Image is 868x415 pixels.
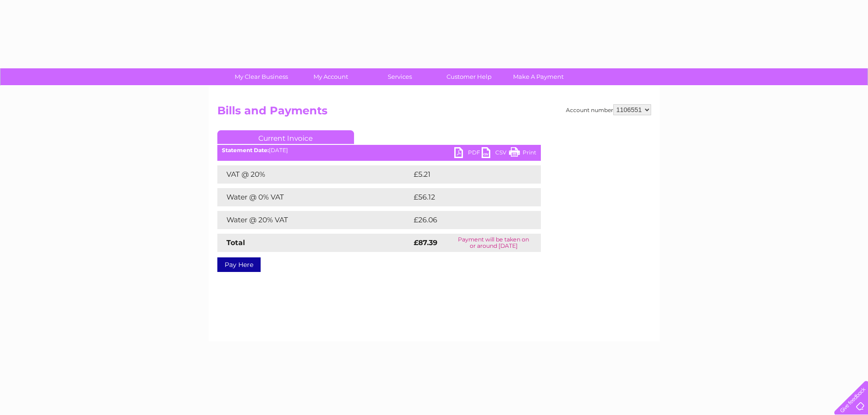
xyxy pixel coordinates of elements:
td: VAT @ 20% [217,165,411,184]
td: £56.12 [411,188,522,206]
div: Account number [566,104,651,115]
a: Print [509,147,536,160]
strong: £87.39 [414,238,437,247]
a: My Clear Business [224,68,299,85]
td: Water @ 20% VAT [217,211,411,229]
h2: Bills and Payments [217,104,651,122]
a: Customer Help [431,68,507,85]
a: Make A Payment [501,68,576,85]
td: £5.21 [411,165,518,184]
td: Water @ 0% VAT [217,188,411,206]
td: £26.06 [411,211,523,229]
b: Statement Date: [222,147,269,154]
div: [DATE] [217,147,541,154]
td: Payment will be taken on or around [DATE] [447,234,541,252]
a: Services [362,68,437,85]
a: CSV [482,147,509,160]
a: My Account [293,68,368,85]
a: Pay Here [217,257,261,272]
strong: Total [226,238,245,247]
a: Current Invoice [217,130,354,144]
a: PDF [454,147,482,160]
